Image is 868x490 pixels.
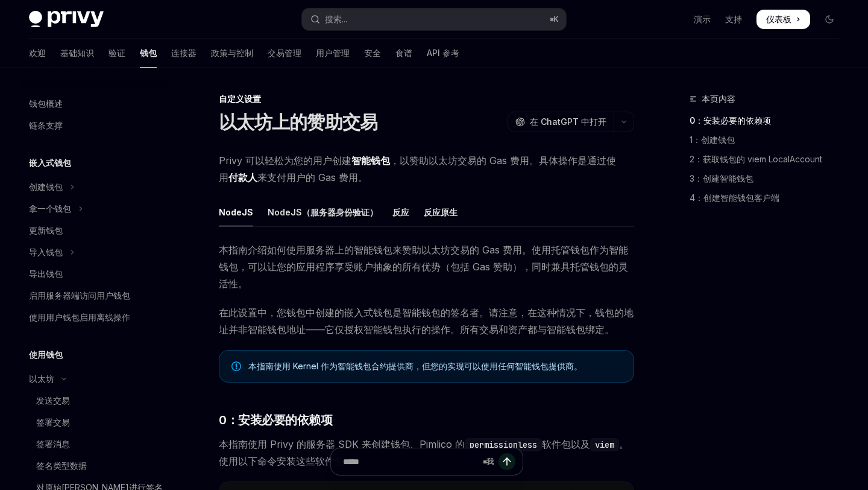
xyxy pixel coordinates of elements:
[60,48,94,58] font: 基础知识
[19,263,174,285] a: 导出钱包
[351,154,390,167] font: 智能钱包
[231,361,241,371] svg: 笔记
[268,207,378,217] font: NodeJS（服务器身份验证）
[248,361,582,371] font: 本指南使用 Kernel 作为智能钱包合约提供商，但您的实现可以使用任何智能钱包提供商。
[171,48,197,58] font: 连接器
[364,39,381,68] a: 安全
[29,225,63,235] font: 更新钱包
[690,169,849,188] a: 3：创建智能钱包
[19,412,174,433] a: 签署交易
[820,10,839,29] button: 切换暗模式
[219,94,261,104] font: 自定义设置
[19,241,174,263] button: 切换导入钱包部分
[36,439,70,449] font: 签署消息
[29,157,71,168] font: 嵌入式钱包
[19,220,174,241] a: 更新钱包
[29,11,104,28] img: 深色标志
[19,93,174,115] a: 钱包概述
[508,112,614,132] button: 在 ChatGPT 中打开
[29,269,63,279] font: 导出钱包
[725,13,742,25] a: 支持
[343,448,478,475] input: 提问...
[268,39,301,68] a: 交易管理
[219,207,253,217] font: NodeJS
[228,171,257,184] a: 付款人
[29,312,130,322] font: 使用用户钱包启用离线操作
[316,39,350,68] a: 用户管理
[498,453,515,470] button: 发送消息
[29,98,63,109] font: 钱包概述
[725,14,742,24] font: 支持
[29,39,46,68] a: 欢迎
[36,417,70,427] font: 签署交易
[465,438,542,451] code: permissionless
[316,48,350,58] font: 用户管理
[140,39,157,68] a: 钱包
[140,48,157,58] font: 钱包
[690,115,771,126] font: 0：安装必要的依赖项
[690,154,822,164] font: 2：获取钱包的 viem LocalAccount
[694,13,711,25] a: 演示
[29,48,46,58] font: 欢迎
[19,198,174,220] button: 切换获取钱包部分
[766,14,791,24] font: 仪表板
[29,247,63,257] font: 导入钱包
[19,368,174,390] button: 切换以太坊部分
[395,48,412,58] font: 食谱
[29,182,63,192] font: 创建钱包
[690,111,849,130] a: 0：安装必要的依赖项
[702,94,735,104] font: 本页内容
[553,14,559,24] font: K
[219,413,332,427] font: 0：安装必要的依赖项
[530,116,606,127] font: 在 ChatGPT 中打开
[694,14,711,24] font: 演示
[36,460,87,471] font: 签名类型数据
[29,290,130,301] font: 启用服务器端访问用户钱包
[756,10,810,29] a: 仪表板
[395,39,412,68] a: 食谱
[364,48,381,58] font: 安全
[392,207,409,217] font: 反应
[690,130,849,150] a: 1：创建钱包
[228,171,257,183] font: 付款人
[171,39,197,68] a: 连接器
[211,48,253,58] font: 政策与控制
[60,39,94,68] a: 基础知识
[211,39,253,68] a: 政策与控制
[302,8,565,30] button: 打开搜索
[424,207,458,217] font: 反应原生
[36,395,70,406] font: 发送交易
[219,307,634,336] font: 在此设置中，您钱包中创建的嵌入式钱包是智能钱包的签名者。请注意，在这种情况下，钱包的地址并非智能钱包地址——它仅授权智能钱包执行的操作。所有交易和资产都与智能钱包绑定。
[427,39,459,68] a: API 参考
[29,374,54,384] font: 以太坊
[325,14,347,24] font: 搜索...
[108,48,125,58] font: 验证
[19,115,174,136] a: 链条支撑
[19,176,174,198] button: 切换创建钱包部分
[690,150,849,169] a: 2：获取钱包的 viem LocalAccount
[257,171,368,183] font: 来支付用户的 Gas 费用。
[550,14,553,24] font: ⌘
[219,154,616,183] font: ，以赞助以太坊交易的 Gas 费用。具体操作是通过使用
[542,438,590,450] font: 软件包以及
[690,192,779,203] font: 4：创建智能钱包客户端
[690,188,849,208] a: 4：创建智能钱包客户端
[590,438,619,451] code: viem
[29,349,63,360] font: 使用钱包
[29,120,63,130] font: 链条支撑
[19,390,174,412] a: 发送交易
[219,438,465,450] font: 本指南使用 Privy 的服务器 SDK 来创建钱包、Pimlico 的
[219,111,377,133] font: 以太坊上的赞助交易
[690,135,735,145] font: 1：创建钱包
[219,244,628,290] font: 本指南介绍如何使用服务器上的智能钱包来赞助以太坊交易的 Gas 费用。使用托管钱包作为智能钱包，可以让您的应用程序享受账户抽象的所有优势（包括 Gas 赞助），同时兼具托管钱包的灵活性。
[19,307,174,328] a: 使用用户钱包启用离线操作
[19,455,174,477] a: 签名类型数据
[19,285,174,307] a: 启用服务器端访问用户钱包
[427,48,459,58] font: API 参考
[690,173,753,183] font: 3：创建智能钱包
[268,48,301,58] font: 交易管理
[219,154,351,167] font: Privy 可以轻松为您的用户创建
[29,203,71,214] font: 拿一个钱包
[19,433,174,455] a: 签署消息
[108,39,125,68] a: 验证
